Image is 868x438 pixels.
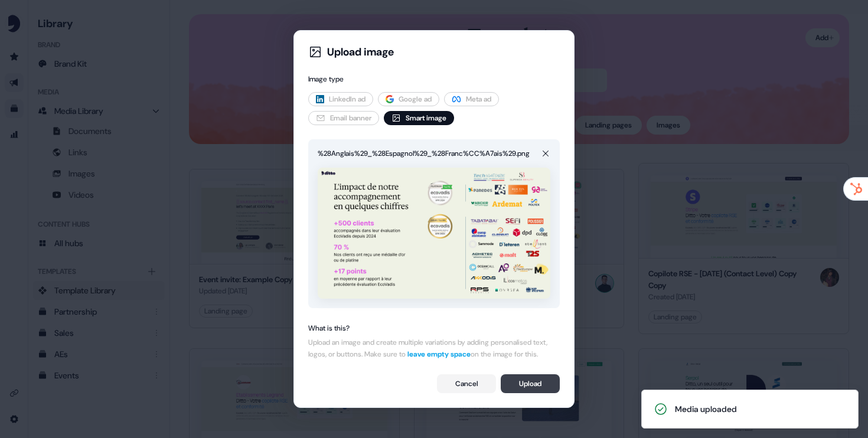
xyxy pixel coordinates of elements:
[318,148,530,159] div: %28Anglais%29_%28Espagnol%29_%28Franc%CC%A7ais%29.png
[399,93,432,105] span: Google ad
[308,336,560,360] div: Upload an image and create multiple variations by adding personalised text, logos, or buttons. Ma...
[437,374,496,393] button: Cancel
[444,92,499,106] button: Meta ad
[330,112,371,124] span: Email banner
[308,92,373,106] button: LinkedIn ad
[308,111,379,125] button: Email banner
[378,92,439,106] button: Google ad
[327,45,394,59] div: Upload image
[406,112,446,124] span: Smart image
[308,73,560,85] div: Image type
[675,403,737,415] div: Media uploaded
[329,93,366,105] span: LinkedIn ad
[308,322,560,334] div: What is this?
[384,111,454,125] button: Smart image
[466,93,491,105] span: Meta ad
[501,374,560,393] button: Upload
[407,349,471,359] span: leave empty space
